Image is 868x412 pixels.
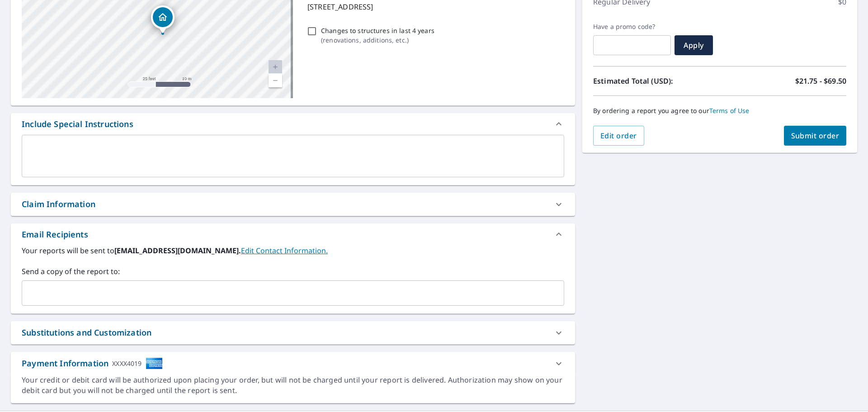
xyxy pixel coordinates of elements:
div: XXXX4019 [112,357,142,369]
div: Substitutions and Customization [11,321,575,344]
div: Claim Information [11,193,575,216]
div: Dropped pin, building 1, Residential property, 5104 Broadway Ave Jacksonville, FL 32254 [151,5,175,33]
p: By ordering a report you agree to our [593,107,846,115]
span: Apply [682,40,706,50]
div: Email Recipients [22,228,88,241]
div: Substitutions and Customization [22,327,151,339]
p: ( renovations, additions, etc. ) [321,35,434,45]
div: Include Special Instructions [22,118,133,130]
label: Send a copy of the report to: [22,266,564,277]
button: Submit order [784,126,847,146]
b: [EMAIL_ADDRESS][DOMAIN_NAME]. [114,246,241,256]
div: Your credit or debit card will be authorized upon placing your order, but will not be charged unt... [22,375,564,396]
p: [STREET_ADDRESS] [307,1,561,12]
span: Submit order [791,131,840,141]
div: Email Recipients [11,223,575,245]
p: Changes to structures in last 4 years [321,26,434,35]
div: Payment Information [22,357,163,369]
p: Estimated Total (USD): [593,76,720,86]
div: Include Special Instructions [11,113,575,135]
label: Have a promo code? [593,23,671,31]
label: Your reports will be sent to [22,245,564,256]
a: EditContactInfo [241,246,328,256]
span: Edit order [600,131,637,141]
img: cardImage [146,357,163,369]
p: $21.75 - $69.50 [795,76,846,86]
a: Current Level 20, Zoom In Disabled [269,60,282,74]
a: Current Level 20, Zoom Out [269,74,282,87]
div: Claim Information [22,198,95,210]
a: Terms of Use [709,106,750,115]
div: Payment InformationXXXX4019cardImage [11,352,575,375]
button: Edit order [593,126,644,146]
button: Apply [675,35,713,55]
